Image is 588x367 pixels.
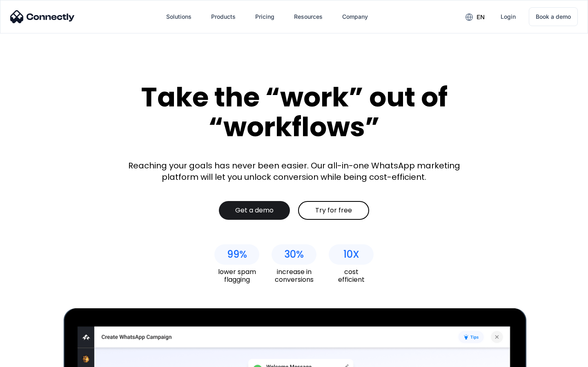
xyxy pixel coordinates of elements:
[110,82,478,141] div: Take the “work” out of “workflows”
[294,11,323,22] div: Resources
[494,7,522,27] a: Login
[227,249,247,260] div: 99%
[249,7,281,27] a: Pricing
[166,11,192,22] div: Solutions
[329,268,374,283] div: cost efficient
[255,11,274,22] div: Pricing
[342,11,368,22] div: Company
[298,201,369,220] a: Try for free
[122,160,465,183] div: Reaching your goals has never been easier. Our all-in-one WhatsApp marketing platform will let yo...
[272,268,316,283] div: increase in conversions
[214,268,259,283] div: lower spam flagging
[8,353,49,364] aside: Language selected: English
[235,206,274,214] div: Get a demo
[501,11,516,22] div: Login
[315,206,352,214] div: Try for free
[477,11,485,23] div: en
[219,201,290,220] a: Get a demo
[284,249,304,260] div: 30%
[529,7,578,26] a: Book a demo
[343,249,359,260] div: 10X
[211,11,236,22] div: Products
[16,353,49,364] ul: Language list
[10,10,75,23] img: Connectly Logo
